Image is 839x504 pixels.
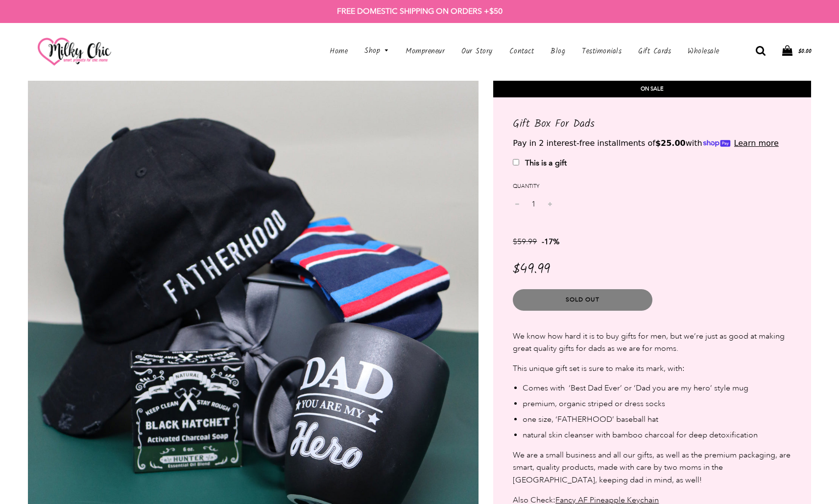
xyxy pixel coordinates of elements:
span: - [539,235,559,248]
li: Comes with ‘Best Dad Ever’ or ‘Dad you are my hero’ style mug [523,382,791,395]
a: Home [322,41,355,63]
span: 17% [544,237,559,246]
p: We know how hard it is to buy gifts for men, but we’re just as good at making great quality gifts... [513,330,791,355]
strong: FREE DOMESTIC SHIPPING ON ORDERS +$50 [337,6,503,16]
a: Contact [502,41,542,63]
a: Mompreneur [398,41,452,63]
button: Sold Out [513,289,652,311]
li: premium, organic striped or dress socks [523,398,791,411]
span: Sold Out [566,296,599,303]
a: $0.00 [782,45,812,58]
p: We are a small business and all our gifts, as well as the premium packaging, are smart, quality p... [513,449,791,487]
li: natural skin cleanser with bamboo charcoal for deep detoxification [523,429,791,442]
h1: Gift Box For Dads [513,117,791,132]
input: quantity [513,196,554,213]
span: $0.00 [798,46,812,56]
img: milkychic [38,38,111,66]
a: Our Story [454,41,500,63]
div: On Sale [493,81,811,97]
a: Gift Cards [631,41,678,63]
span: $59.99 [513,237,537,247]
label: Quantity [513,183,539,191]
a: Shop [357,40,396,62]
span: $49.99 [513,258,550,280]
b: This is a gift [525,158,567,167]
a: Testimonials [575,41,629,63]
li: one size, ‘FATHERHOOD’ baseball hat [523,413,791,426]
input: This is a gift [513,159,519,165]
a: Blog [543,41,573,63]
p: This unique gift set is sure to make its mark, with: [513,363,791,375]
a: Wholesale [680,41,719,63]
